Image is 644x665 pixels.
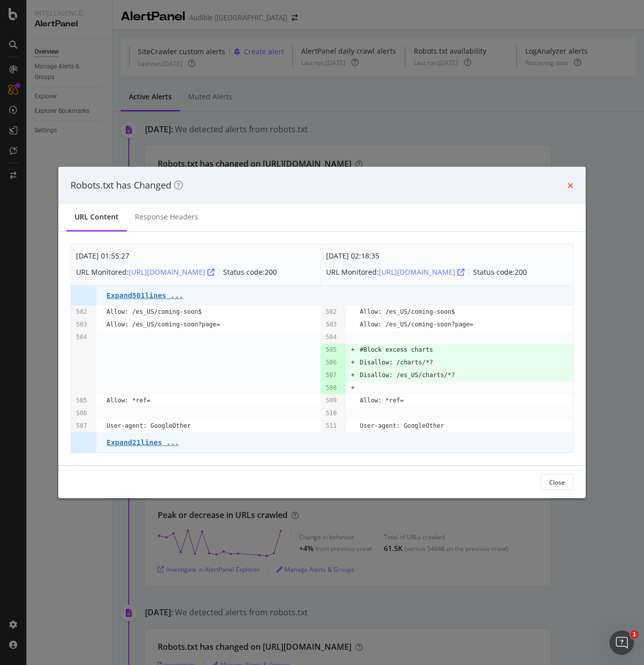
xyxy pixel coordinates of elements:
pre: 509 [326,394,337,407]
pre: + [351,382,354,394]
pre: 504 [76,331,87,344]
pre: 503 [326,318,337,331]
pre: Allow: /es_US/coming-soon$ [106,306,202,318]
pre: 511 [326,420,337,432]
pre: Disallow: /charts/*? [360,356,433,369]
pre: Disallow: /es_US/charts/*? [360,369,455,382]
pre: 506 [76,407,87,420]
button: Close [541,474,574,490]
pre: 505 [76,394,87,407]
a: [URL][DOMAIN_NAME] [379,267,464,277]
pre: 504 [326,331,337,344]
div: [DATE] 02:18:35 [326,249,527,262]
pre: 510 [326,407,337,420]
pre: 507 [326,369,337,382]
pre: Allow: /es_US/coming-soon?page= [106,318,220,331]
div: Close [549,478,565,487]
pre: 502 [326,306,337,318]
div: modal [58,167,586,498]
span: 1 [630,631,638,639]
pre: User-agent: GoogleOther [360,420,444,432]
button: [URL][DOMAIN_NAME] [379,264,464,280]
pre: Expand 21 lines ... [106,438,179,447]
button: [URL][DOMAIN_NAME] [129,264,214,280]
a: [URL][DOMAIN_NAME] [129,267,214,277]
div: Robots.txt has Changed [70,179,183,192]
pre: 503 [76,318,87,331]
pre: + [351,356,354,369]
pre: 505 [326,344,337,356]
div: Response Headers [135,212,198,222]
pre: + [351,344,354,356]
pre: Allow: /es_US/coming-soon$ [360,306,455,318]
pre: 508 [326,382,337,394]
pre: #Block excess charts [360,344,433,356]
pre: User-agent: GoogleOther [106,420,191,432]
pre: + [351,369,354,382]
pre: Allow: *ref= [360,394,404,407]
pre: 507 [76,420,87,432]
pre: 506 [326,356,337,369]
pre: Allow: /es_US/coming-soon?page= [360,318,473,331]
div: [DATE] 01:55:27 [76,249,277,262]
div: URL Monitored: Status code: 200 [76,264,277,280]
div: URL Monitored: Status code: 200 [326,264,527,280]
pre: Expand 501 lines ... [106,291,184,300]
div: URL Content [75,212,119,222]
iframe: Intercom live chat [610,631,634,655]
pre: Allow: *ref= [106,394,151,407]
pre: 502 [76,306,87,318]
div: times [567,179,574,192]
